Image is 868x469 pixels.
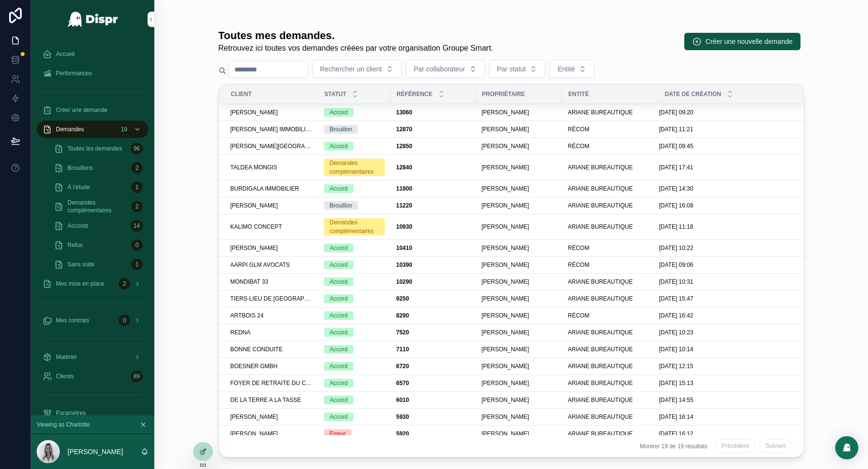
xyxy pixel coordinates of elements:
span: Statut [325,90,347,98]
strong: 10290 [396,278,412,285]
a: 9250 [396,295,470,303]
span: [PERSON_NAME] [482,125,529,133]
div: Accord [330,379,348,387]
a: BOESNER GMBH [231,362,312,370]
span: REDNA [231,329,251,336]
a: Accord [324,108,385,117]
span: [PERSON_NAME] [482,312,529,319]
span: À l'étude [68,183,90,191]
span: Mes mise en place [56,280,104,288]
a: Refus0 [48,236,149,254]
strong: 10930 [396,223,412,230]
a: 10930 [396,223,470,231]
a: 12840 [396,164,470,171]
a: [PERSON_NAME] [231,244,312,252]
a: [DATE] 11:21 [659,125,791,133]
a: Performances [37,65,149,82]
span: [DATE] 10:14 [659,345,693,353]
button: Select Button [489,60,546,78]
a: Créer une demande [37,101,149,119]
a: 11900 [396,185,470,193]
span: [DATE] 11:18 [659,223,693,231]
a: [DATE] 10:22 [659,244,791,252]
a: 10390 [396,261,470,269]
a: [PERSON_NAME] [482,223,556,231]
span: [PERSON_NAME] [482,244,529,252]
div: 19 [118,124,130,135]
a: Accord [324,362,385,371]
a: MONDIBAT 33 [231,278,312,286]
a: [DATE] 12:15 [659,362,791,370]
span: ARIANE BUREAUTIQUE [568,379,633,387]
span: [PERSON_NAME] [482,261,529,269]
span: MONDIBAT 33 [231,278,269,286]
strong: 12840 [396,164,412,171]
a: Accord [324,328,385,337]
a: TIERS-LIEU DE [GEOGRAPHIC_DATA] [231,295,312,303]
span: Créer une nouvelle demande [705,37,793,46]
a: [PERSON_NAME] [482,430,556,438]
span: [DATE] 09:06 [659,261,693,269]
strong: 13060 [396,109,412,116]
a: 6720 [396,362,470,370]
span: Par statut [497,64,526,74]
span: Refus [68,241,82,249]
a: ARIANE BUREAUTIQUE [568,362,653,370]
a: BONNE CONDUITE [231,345,312,353]
div: 2 [131,201,143,212]
span: ARIANE BUREAUTIQUE [568,185,633,193]
div: Accord [330,396,348,404]
div: 96 [131,143,143,154]
span: KALIMO CONCEPT [231,223,282,231]
a: ARIANE BUREAUTIQUE [568,295,653,303]
a: 6570 [396,379,470,387]
div: Accord [330,108,348,117]
span: [PERSON_NAME] [482,295,529,303]
a: ARIANE BUREAUTIQUE [568,379,653,387]
a: [PERSON_NAME] [482,379,556,387]
span: Paramètres [56,409,86,417]
a: Accord [324,396,385,404]
div: 2 [119,278,130,290]
div: Accord [330,362,348,371]
a: 10410 [396,244,470,252]
a: 7520 [396,329,470,336]
span: BOESNER GMBH [231,362,278,370]
span: [PERSON_NAME] [482,223,529,231]
a: FOYER DE RETRAITE DU COMBATTANT [231,379,312,387]
div: Brouillon [330,201,353,210]
strong: 9250 [396,295,409,302]
a: [PERSON_NAME] [231,109,312,116]
a: [DATE] 14:55 [659,396,791,404]
strong: 6720 [396,363,409,370]
a: RÉCOM [568,142,653,150]
a: Accord [324,345,385,354]
a: [PERSON_NAME] [482,142,556,150]
a: [DATE] 16:08 [659,202,791,209]
a: 6010 [396,396,470,404]
span: Accueil [56,50,75,58]
a: ARIANE BUREAUTIQUE [568,430,653,438]
a: [DATE] 15:47 [659,295,791,303]
a: Mes contrats0 [37,312,149,329]
span: [PERSON_NAME] [482,413,529,421]
a: [DATE] 15:13 [659,379,791,387]
span: ARIANE BUREAUTIQUE [568,396,633,404]
h1: Toutes mes demandes. [218,29,493,42]
div: Accord [330,328,348,337]
span: [PERSON_NAME] [231,413,278,421]
div: 0 [119,315,130,326]
div: Accord [330,311,348,320]
span: DE LA TERRE A LA TASSE [231,396,301,404]
span: [PERSON_NAME][GEOGRAPHIC_DATA] [231,142,312,150]
strong: 5920 [396,430,409,437]
div: Demandes complémentaires [330,218,379,235]
span: ARIANE BUREAUTIQUE [568,345,633,353]
a: ARIANE BUREAUTIQUE [568,329,653,336]
div: 0 [131,239,143,251]
span: Montrer 19 de 19 résultats [640,442,707,450]
span: ARIANE BUREAUTIQUE [568,329,633,336]
span: [PERSON_NAME] [231,430,278,438]
span: [PERSON_NAME] [482,202,529,209]
a: À l'étude1 [48,179,149,196]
